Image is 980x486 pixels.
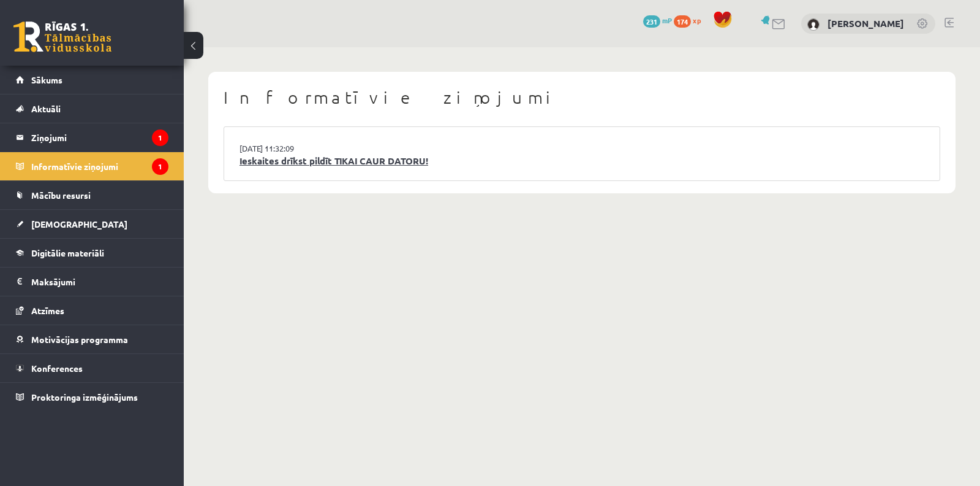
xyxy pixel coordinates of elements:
[807,18,820,31] img: Haralds Baltalksnis
[16,94,168,123] a: Aktuāli
[31,334,128,345] span: Motivācijas programma
[16,181,168,209] a: Mācību resursi
[16,354,168,382] a: Konferences
[13,21,111,52] a: Rīgas 1. Tālmācības vidusskola
[16,296,168,325] a: Atzīmes
[31,268,168,296] legend: Maksājumi
[16,325,168,353] a: Motivācijas programma
[31,152,168,180] legend: Informatīvie ziņojumi
[239,142,331,155] a: [DATE] 11:32:09
[31,363,83,374] span: Konferences
[31,247,104,258] span: Digitālie materiāli
[693,15,701,25] span: xp
[643,15,672,25] a: 231 mP
[31,305,64,316] span: Atzīmes
[31,391,138,403] span: Proktoringa izmēģinājums
[31,103,61,114] span: Aktuāli
[643,15,660,28] span: 231
[662,15,672,25] span: mP
[16,66,168,94] a: Sākums
[16,383,168,411] a: Proktoringa izmēģinājums
[16,152,168,180] a: Informatīvie ziņojumi1
[674,15,707,25] a: 174 xp
[16,210,168,238] a: [DEMOGRAPHIC_DATA]
[224,87,940,108] h1: Informatīvie ziņojumi
[31,74,62,85] span: Sākums
[31,123,168,152] legend: Ziņojumi
[674,15,691,28] span: 174
[152,129,168,146] i: 1
[16,123,168,152] a: Ziņojumi1
[31,190,91,201] span: Mācību resursi
[152,158,168,175] i: 1
[239,154,924,168] a: Ieskaites drīkst pildīt TIKAI CAUR DATORU!
[16,239,168,267] a: Digitālie materiāli
[31,218,127,229] span: [DEMOGRAPHIC_DATA]
[827,17,904,29] a: [PERSON_NAME]
[16,268,168,296] a: Maksājumi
